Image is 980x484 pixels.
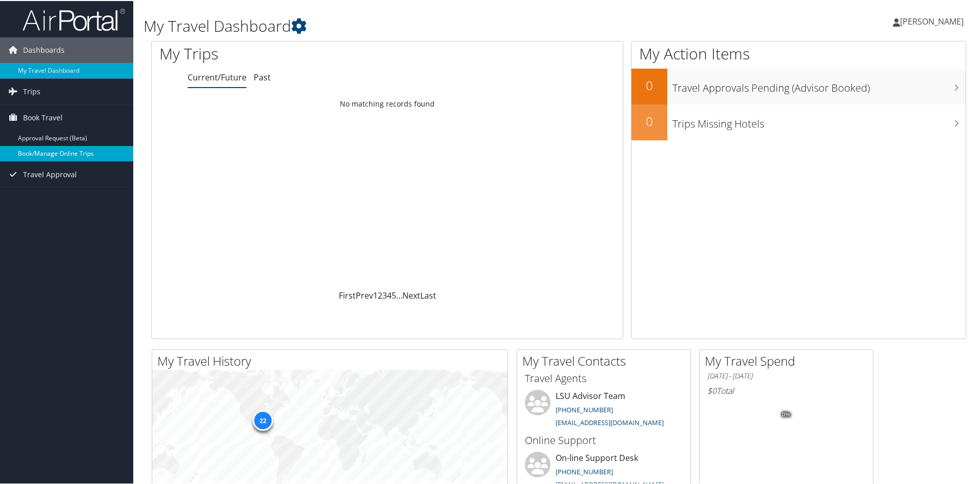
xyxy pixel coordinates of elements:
h6: [DATE] - [DATE] [707,370,865,380]
a: 0Travel Approvals Pending (Advisor Booked) [631,68,966,103]
h2: 0 [631,112,667,129]
a: Past [254,71,271,82]
h3: Trips Missing Hotels [672,111,966,130]
li: LSU Advisor Team [520,389,688,431]
h2: My Travel History [157,351,507,369]
a: Current/Future [188,71,247,82]
h3: Travel Agents [525,370,683,385]
h1: My Travel Dashboard [144,14,697,36]
span: [PERSON_NAME] [900,15,964,26]
img: airportal-logo.png [23,7,125,31]
td: No matching records found [152,94,623,112]
h6: Total [707,384,865,395]
a: 4 [387,289,392,300]
span: $0 [707,384,717,395]
a: 5 [392,289,396,300]
a: 3 [382,289,387,300]
span: Book Travel [23,104,63,130]
a: Prev [356,289,373,300]
h3: Online Support [525,432,683,447]
span: … [396,289,402,300]
a: 0Trips Missing Hotels [631,103,966,139]
a: [PERSON_NAME] [893,5,974,36]
h1: My Trips [159,42,419,64]
span: Dashboards [23,36,65,62]
a: [EMAIL_ADDRESS][DOMAIN_NAME] [556,417,664,426]
a: 1 [373,289,378,300]
span: Travel Approval [23,161,77,186]
a: First [339,289,356,300]
span: Trips [23,78,40,103]
a: [PHONE_NUMBER] [556,466,613,475]
h2: 0 [631,76,667,93]
h2: My Travel Contacts [522,351,690,369]
h1: My Action Items [631,42,966,64]
a: Next [402,289,420,300]
a: Last [420,289,436,300]
div: 22 [253,409,273,430]
tspan: 0% [782,411,790,417]
h2: My Travel Spend [705,351,873,369]
h3: Travel Approvals Pending (Advisor Booked) [672,75,966,94]
a: [PHONE_NUMBER] [556,404,613,413]
a: 2 [378,289,382,300]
